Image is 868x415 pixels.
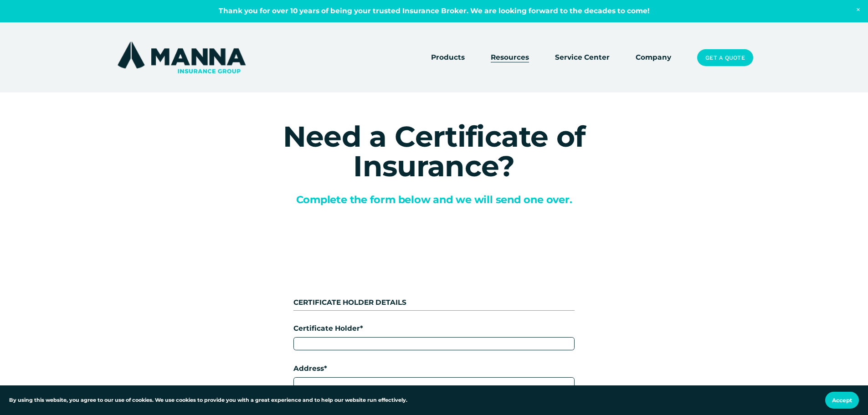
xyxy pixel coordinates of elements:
[491,51,529,64] a: folder dropdown
[697,49,753,67] a: Get a Quote
[115,40,248,75] img: Manna Insurance Group
[296,193,572,206] span: Complete the form below and we will send one over.
[293,323,575,334] label: Certificate Holder
[293,377,575,390] input: Address 1
[431,51,465,64] a: folder dropdown
[636,51,671,64] a: Company
[9,396,407,405] p: By using this website, you agree to our use of cookies. We use cookies to provide you with a grea...
[293,363,327,374] legend: Address
[293,297,575,308] div: CERTIFICATE HOLDER DETAILS
[222,122,646,181] h1: Need a Certificate of Insurance?
[555,51,610,64] a: Service Center
[431,52,465,63] span: Products
[825,392,859,409] button: Accept
[832,397,852,404] span: Accept
[491,52,529,63] span: Resources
